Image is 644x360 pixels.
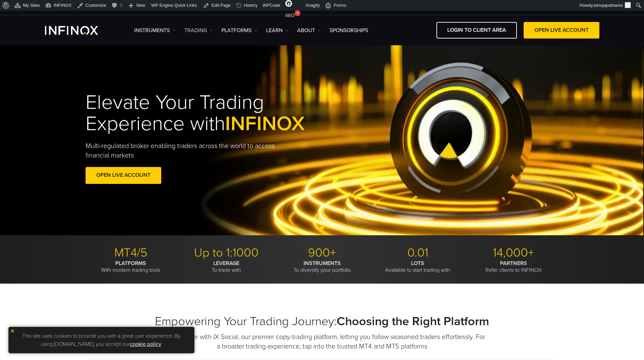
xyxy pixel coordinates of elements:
[373,245,463,260] p: 0.01
[468,245,559,260] p: 14,000+
[313,225,317,230] span: Go to slide 1
[524,22,599,39] a: OPEN LIVE ACCOUNT
[225,112,305,136] span: INFINOX
[181,260,272,273] p: To trade with
[277,245,367,260] p: 900+
[221,26,258,34] a: PLATFORMS
[86,245,176,260] p: MT4/5
[277,260,367,273] p: To diversify your portfolio
[297,26,321,34] a: ABOUT
[337,314,489,329] strong: Choosing the Right Platform
[594,3,623,8] span: tanujapathania
[327,225,331,230] span: Go to slide 3
[181,245,272,260] p: Up to 1:1000
[373,260,463,273] p: Available to start trading with
[86,167,161,184] a: OPEN LIVE ACCOUNT
[86,141,286,160] p: Multi-regulated broker enabling traders across the world to access financial markets
[158,332,486,351] p: Trade smarter with IX Social, our premier copy-trading platform, letting you follow seasoned trad...
[330,26,368,34] a: SPONSORSHIPS
[134,26,176,34] a: Instruments
[436,22,517,39] a: LOGIN TO CLIENT AREA
[266,26,289,34] a: Learn
[45,26,114,35] a: INFINOX Logo
[130,341,161,347] a: cookie policy
[10,329,15,333] img: yellow close icon
[213,260,239,267] strong: LEVERAGE
[320,225,324,230] span: Go to slide 2
[86,314,559,329] h2: Empowering Your Trading Journey:
[86,92,336,135] h1: Elevate Your Trading Experience with
[12,330,191,350] p: This site uses cookies to provide you with a great user experience. By using [DOMAIN_NAME], you a...
[285,13,294,18] span: SEO
[304,260,341,267] strong: INSTRUMENTS
[468,260,559,273] p: Refer clients to INFINOX
[294,10,301,16] div: 8
[115,260,146,267] strong: PLATFORMS
[500,260,527,267] strong: PARTNERS
[86,260,176,273] p: With modern trading tools
[184,26,213,34] a: TRADING
[411,260,424,267] strong: LOTS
